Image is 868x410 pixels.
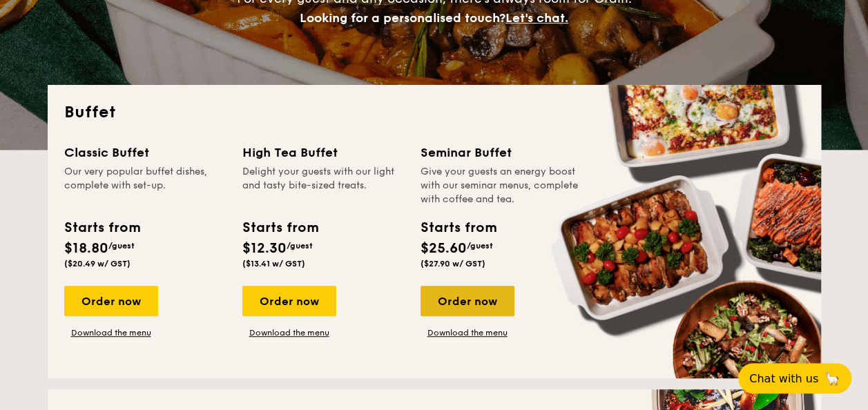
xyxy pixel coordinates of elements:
[300,10,505,26] span: Looking for a personalised touch?
[242,327,336,338] a: Download the menu
[64,217,139,238] div: Starts from
[421,240,467,257] span: $25.60
[242,286,336,316] div: Order now
[421,165,582,206] div: Give your guests an energy boost with our seminar menus, complete with coffee and tea.
[242,217,318,238] div: Starts from
[242,259,305,269] span: ($13.41 w/ GST)
[64,101,804,124] h2: Buffet
[64,240,108,257] span: $18.80
[738,363,851,393] button: Chat with us🦙
[467,241,493,251] span: /guest
[421,327,514,338] a: Download the menu
[242,240,287,257] span: $12.30
[421,286,514,316] div: Order now
[64,327,158,338] a: Download the menu
[287,241,313,251] span: /guest
[64,259,131,269] span: ($20.49 w/ GST)
[64,286,158,316] div: Order now
[421,217,496,238] div: Starts from
[242,165,404,206] div: Delight your guests with our light and tasty bite-sized treats.
[505,10,568,26] span: Let's chat.
[64,165,226,206] div: Our very popular buffet dishes, complete with set-up.
[108,241,135,251] span: /guest
[64,143,226,162] div: Classic Buffet
[242,143,404,162] div: High Tea Buffet
[421,143,582,162] div: Seminar Buffet
[749,372,818,385] span: Chat with us
[824,371,840,387] span: 🦙
[421,259,485,269] span: ($27.90 w/ GST)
